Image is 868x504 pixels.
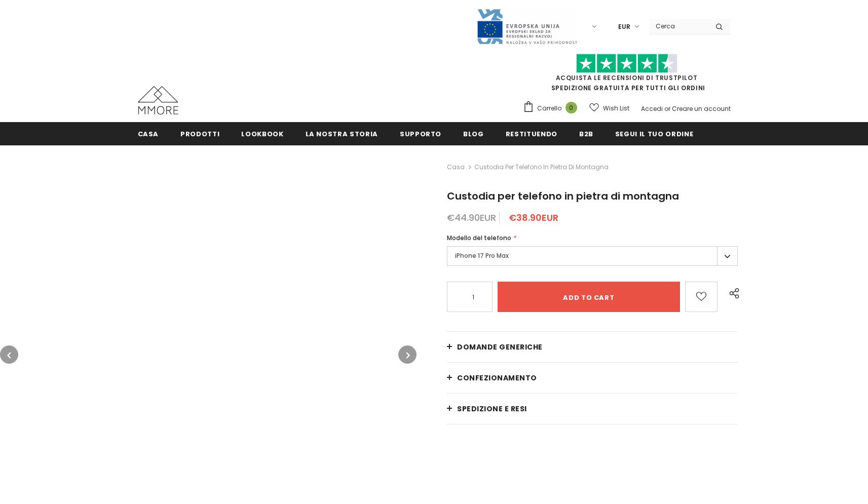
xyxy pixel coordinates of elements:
label: iPhone 17 Pro Max [447,246,738,266]
span: Custodia per telefono in pietra di montagna [447,189,679,203]
a: Wish List [589,99,629,117]
a: supporto [400,122,441,145]
a: Casa [447,161,465,173]
span: Prodotti [180,129,219,139]
a: Lookbook [241,122,283,145]
a: Carrello 0 [523,101,582,116]
span: Spedizione e resi [457,404,527,414]
span: Carrello [537,103,561,113]
span: B2B [579,129,593,139]
span: Wish List [603,103,629,113]
span: CONFEZIONAMENTO [457,373,537,383]
a: Spedizione e resi [447,394,738,424]
span: 0 [565,102,577,113]
span: Restituendo [506,129,557,139]
span: Lookbook [241,129,283,139]
img: Casi MMORE [138,86,178,114]
span: La nostra storia [306,129,378,139]
span: Custodia per telefono in pietra di montagna [474,161,609,173]
a: B2B [579,122,593,145]
a: Acquista le recensioni di TrustPilot [556,73,698,82]
input: Add to cart [498,282,680,312]
a: Accedi [641,104,663,113]
a: Creare un account [672,104,731,113]
img: Fidati di Pilot Stars [576,54,677,73]
span: Casa [138,129,159,139]
a: Javni Razpis [476,22,578,30]
a: Domande generiche [447,332,738,362]
a: Prodotti [180,122,219,145]
span: or [664,104,670,113]
span: €38.90EUR [509,211,558,224]
a: Restituendo [506,122,557,145]
span: EUR [618,22,630,32]
span: SPEDIZIONE GRATUITA PER TUTTI GLI ORDINI [523,58,731,92]
img: Javni Razpis [476,8,578,45]
input: Search Site [650,19,708,33]
a: La nostra storia [306,122,378,145]
span: Modello del telefono [447,234,511,242]
span: Segui il tuo ordine [615,129,693,139]
a: CONFEZIONAMENTO [447,363,738,393]
a: Casa [138,122,159,145]
span: €44.90EUR [447,211,496,224]
span: Domande generiche [457,342,543,352]
span: Blog [463,129,484,139]
a: Segui il tuo ordine [615,122,693,145]
span: supporto [400,129,441,139]
a: Blog [463,122,484,145]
